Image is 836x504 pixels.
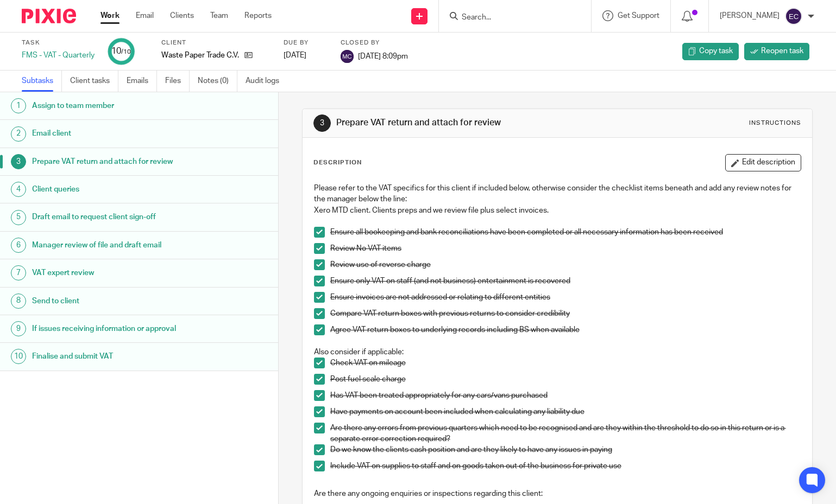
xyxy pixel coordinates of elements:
[244,10,272,21] a: Reports
[32,237,189,253] h1: Manager review of file and draft email
[330,444,801,455] p: Do we know the clients cash position and are they likely to have any issues in paying
[32,348,189,365] h1: Finalise and submit VAT
[341,39,408,47] label: Closed by
[22,71,62,92] a: Subtasks
[22,39,95,47] label: Task
[330,374,801,385] p: Post fuel scale charge
[11,294,26,309] div: 8
[699,46,733,56] span: Copy task
[330,308,801,319] p: Compare VAT return boxes with previous returns to consider credibility
[32,181,189,197] h1: Client queries
[330,423,801,445] p: Are there any errors from previous quarters which need to be recognised and are they within the t...
[32,321,189,337] h1: If issues receiving information or approval
[11,210,26,225] div: 5
[761,46,803,56] span: Reopen task
[22,50,95,61] div: FMS - VAT - Quarterly
[32,293,189,309] h1: Send to client
[22,9,76,23] img: Pixie
[314,488,801,499] p: Are there any ongoing enquiries or inspections regarding this client:
[785,8,802,25] img: svg%3E
[330,292,801,303] p: Ensure invoices are not addressed or relating to different entities
[136,10,154,21] a: Email
[744,43,809,60] a: Reopen task
[749,119,801,127] div: Instructions
[314,205,801,216] p: Xero MTD client. Clients preps and we review file plus select invoices.
[330,406,801,417] p: Have payments on account been included when calculating any liability due
[725,154,801,171] button: Edit description
[330,276,801,286] p: Ensure only VAT on staff (and not business) entertainment is recovered
[11,98,26,113] div: 1
[11,349,26,364] div: 10
[11,265,26,280] div: 7
[165,71,190,92] a: Files
[210,10,228,21] a: Team
[314,347,801,358] p: Also consider if applicable:
[720,10,780,21] p: [PERSON_NAME]
[461,13,558,23] input: Search
[32,209,189,225] h1: Draft email to request client sign-off
[32,154,189,170] h1: Prepare VAT return and attach for review
[100,10,120,21] a: Work
[121,49,131,55] small: /10
[330,243,801,254] p: Review No VAT items
[32,125,189,142] h1: Email client
[198,71,237,92] a: Notes (0)
[284,39,327,47] label: Due by
[111,45,131,58] div: 10
[314,183,801,205] p: Please refer to the VAT specifics for this client if included below, otherwise consider the check...
[330,390,801,401] p: Has VAT been treated appropriately for any cars/vans purchased
[127,71,157,92] a: Emails
[161,50,239,61] p: Waste Paper Trade C.V.
[11,154,26,169] div: 3
[682,43,739,60] a: Copy task
[313,158,362,167] p: Description
[161,39,270,47] label: Client
[11,126,26,142] div: 2
[330,259,801,270] p: Review use of reverse charge
[313,114,331,132] div: 3
[336,117,580,129] h1: Prepare VAT return and attach for review
[32,98,189,114] h1: Assign to team member
[330,358,801,368] p: Check VAT on mileage
[341,50,354,63] img: svg%3E
[32,265,189,281] h1: VAT expert review
[246,71,287,92] a: Audit logs
[11,321,26,336] div: 9
[330,227,801,238] p: Ensure all bookeeping and bank reconciliations have been completed or all necessary information h...
[11,238,26,253] div: 6
[70,71,118,92] a: Client tasks
[284,50,327,61] div: [DATE]
[11,182,26,197] div: 4
[330,461,801,471] p: Include VAT on supplies to staff and on goods taken out of the business for private use
[330,324,801,335] p: Agree VAT return boxes to underlying records including BS when available
[358,52,408,60] span: [DATE] 8:09pm
[618,12,659,20] span: Get Support
[170,10,194,21] a: Clients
